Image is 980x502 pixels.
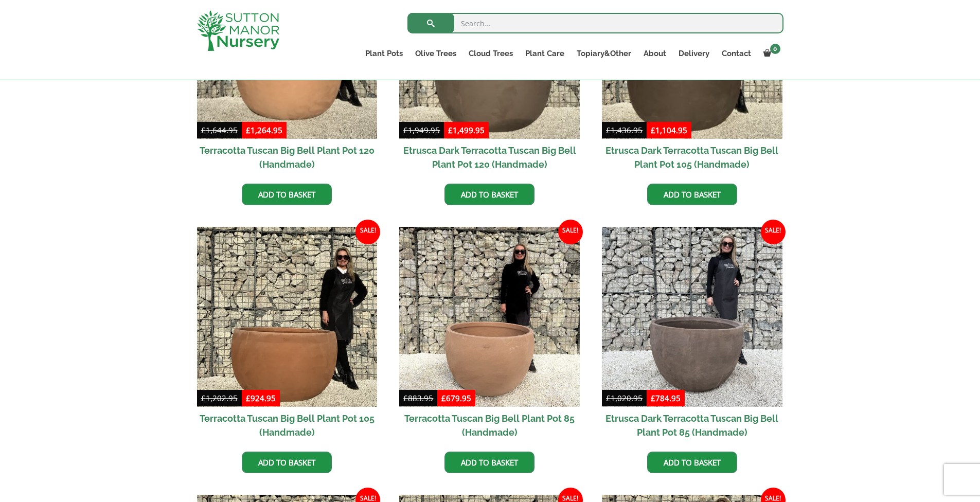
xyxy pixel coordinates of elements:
[602,407,782,444] h2: Etrusca Dark Terracotta Tuscan Big Bell Plant Pot 85 (Handmade)
[448,125,453,135] span: £
[462,46,519,61] a: Cloud Trees
[403,125,440,135] bdi: 1,949.95
[399,227,580,407] img: Terracotta Tuscan Big Bell Plant Pot 85 (Handmade)
[403,393,433,403] bdi: 883.95
[403,393,408,403] span: £
[602,227,782,444] a: Sale! Etrusca Dark Terracotta Tuscan Big Bell Plant Pot 85 (Handmade)
[602,139,782,176] h2: Etrusca Dark Terracotta Tuscan Big Bell Plant Pot 105 (Handmade)
[637,46,672,61] a: About
[197,227,378,444] a: Sale! Terracotta Tuscan Big Bell Plant Pot 105 (Handmade)
[242,452,332,473] a: Add to basket: “Terracotta Tuscan Big Bell Plant Pot 105 (Handmade)”
[246,125,282,135] bdi: 1,264.95
[606,393,611,403] span: £
[647,452,737,473] a: Add to basket: “Etrusca Dark Terracotta Tuscan Big Bell Plant Pot 85 (Handmade)”
[197,227,378,407] img: Terracotta Tuscan Big Bell Plant Pot 105 (Handmade)
[651,125,687,135] bdi: 1,104.95
[761,220,786,244] span: Sale!
[651,125,655,135] span: £
[246,125,251,135] span: £
[399,227,580,444] a: Sale! Terracotta Tuscan Big Bell Plant Pot 85 (Handmade)
[571,46,637,61] a: Topiary&Other
[606,125,643,135] bdi: 1,436.95
[197,139,378,176] h2: Terracotta Tuscan Big Bell Plant Pot 120 (Handmade)
[519,46,571,61] a: Plant Care
[651,393,655,403] span: £
[242,184,332,205] a: Add to basket: “Terracotta Tuscan Big Bell Plant Pot 120 (Handmade)”
[558,220,583,244] span: Sale!
[770,44,780,54] span: 0
[197,407,378,444] h2: Terracotta Tuscan Big Bell Plant Pot 105 (Handmade)
[606,393,643,403] bdi: 1,020.95
[197,10,279,51] img: logo
[606,125,611,135] span: £
[757,46,783,61] a: 0
[246,393,251,403] span: £
[444,452,534,473] a: Add to basket: “Terracotta Tuscan Big Bell Plant Pot 85 (Handmade)”
[441,393,471,403] bdi: 679.95
[399,139,580,176] h2: Etrusca Dark Terracotta Tuscan Big Bell Plant Pot 120 (Handmade)
[403,125,408,135] span: £
[246,393,276,403] bdi: 924.95
[672,46,716,61] a: Delivery
[448,125,485,135] bdi: 1,499.95
[647,184,737,205] a: Add to basket: “Etrusca Dark Terracotta Tuscan Big Bell Plant Pot 105 (Handmade)”
[201,393,238,403] bdi: 1,202.95
[602,227,782,407] img: Etrusca Dark Terracotta Tuscan Big Bell Plant Pot 85 (Handmade)
[409,46,462,61] a: Olive Trees
[359,46,409,61] a: Plant Pots
[441,393,446,403] span: £
[201,393,206,403] span: £
[201,125,206,135] span: £
[716,46,757,61] a: Contact
[355,220,380,244] span: Sale!
[201,125,238,135] bdi: 1,644.95
[651,393,681,403] bdi: 784.95
[444,184,534,205] a: Add to basket: “Etrusca Dark Terracotta Tuscan Big Bell Plant Pot 120 (Handmade)”
[399,407,580,444] h2: Terracotta Tuscan Big Bell Plant Pot 85 (Handmade)
[407,13,783,33] input: Search...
